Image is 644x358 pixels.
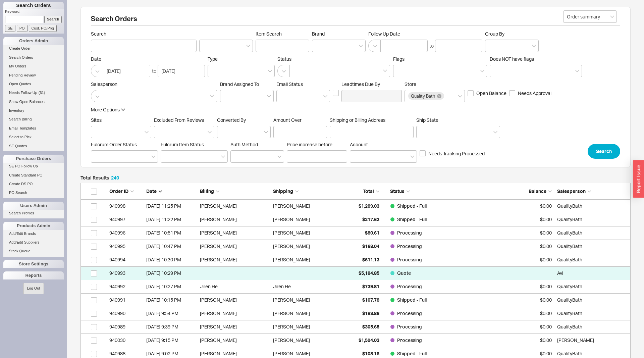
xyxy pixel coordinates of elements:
[312,31,325,37] span: Brand
[3,172,64,179] a: Create Standard PO
[368,31,482,37] span: Follow Up Date
[563,10,617,23] input: Select...
[397,324,422,329] span: Processing
[161,142,204,147] span: Fulcrum Item Status
[109,188,143,195] div: Order ID
[273,253,310,266] div: [PERSON_NAME]
[154,117,204,123] span: Excluded From Reviews
[273,188,293,194] span: Shipping
[164,153,169,160] input: Fulcrum Item Status
[91,106,125,113] button: More Options
[273,226,310,240] div: [PERSON_NAME]
[362,324,379,329] span: $305.65
[80,280,631,294] a: 940992[DATE] 10:27 PMJiren HeJiren He$739.81Processing $0.00QualityBath
[490,56,534,62] span: Does NOT have flags
[211,67,216,75] input: Type
[200,188,214,194] span: Billing
[200,213,270,226] div: [PERSON_NAME]
[3,155,64,163] div: Purchase Orders
[3,181,64,188] a: Create DS PO
[359,337,379,343] span: $1,594.03
[80,320,631,334] a: 940989[DATE] 9:39 PM[PERSON_NAME][PERSON_NAME]$305.65Processing $0.00QualityBath
[91,142,137,147] span: Fulcrum Order Status
[95,153,99,160] input: Fulcrum Order Status
[316,42,320,50] input: Brand
[80,267,631,280] a: 940993[DATE] 10:29 PM$5,184.85Quote Avi
[3,45,64,52] a: Create Order
[3,143,64,150] a: SE Quotes
[109,226,143,240] div: 940996
[362,297,379,303] span: $107.78
[3,89,64,96] a: Needs Follow Up(61)
[362,257,379,262] span: $611.13
[468,90,474,96] input: Open Balance
[246,45,250,47] svg: open menu
[273,320,310,334] div: [PERSON_NAME]
[44,16,62,23] input: Search
[80,253,631,267] a: 940994[DATE] 10:30 PM[PERSON_NAME][PERSON_NAME]$611.13Processing $0.00QualityBath
[208,131,212,134] svg: open menu
[146,199,197,213] div: 9/18/25 11:25 PM
[146,240,197,253] div: 9/18/25 10:47 PM
[557,240,627,253] div: QualityBath
[276,81,303,87] span: Em ​ ail Status
[200,334,270,347] div: [PERSON_NAME]
[397,257,422,262] span: Processing
[596,147,612,155] span: Search
[95,128,99,136] input: Sites
[3,2,64,9] h1: Search Orders
[557,188,586,194] span: Salesperson
[557,266,627,280] div: Avi
[397,284,422,289] span: Processing
[80,294,631,307] a: 940991[DATE] 10:15 PM[PERSON_NAME][PERSON_NAME]$107.78Shipped - Full $0.00QualityBath
[91,81,217,87] span: Salesperson
[146,280,197,293] div: 9/18/25 10:27 PM
[109,280,143,293] div: 940992
[109,334,143,347] div: 940030
[512,199,552,213] div: $0.00
[80,226,631,240] a: 940996[DATE] 10:51 PM[PERSON_NAME][PERSON_NAME]$80.61Processing $0.00QualityBath
[208,56,218,62] span: Type
[512,320,552,334] div: $0.00
[557,188,627,195] div: Salesperson
[200,320,270,334] div: [PERSON_NAME]
[200,253,270,266] div: [PERSON_NAME]
[420,150,426,156] input: Needs Tracking Processed
[273,280,291,293] div: Jiren He
[230,142,258,147] span: Auth Method
[234,153,239,160] input: Auth Method
[29,25,57,32] input: Cust. PO/Proj
[5,25,15,32] input: SE
[273,240,310,253] div: [PERSON_NAME]
[512,307,552,320] div: $0.00
[362,243,379,249] span: $168.04
[428,150,485,157] span: Needs Tracking Processed
[512,334,552,347] div: $0.00
[3,189,64,196] a: PO Search
[3,163,64,170] a: SE PO Follow Up
[277,56,390,62] span: Status
[3,134,64,141] a: Select to Pick
[146,266,197,280] div: 9/18/25 10:29 PM
[200,240,270,253] div: [PERSON_NAME]
[509,90,515,96] input: Needs Approval
[273,188,343,195] div: Shipping
[200,293,270,307] div: [PERSON_NAME]
[146,253,197,266] div: 9/18/25 10:30 PM
[109,188,128,194] span: Order ID
[512,253,552,266] div: $0.00
[146,293,197,307] div: 9/18/25 10:15 PM
[557,320,627,334] div: QualityBath
[557,334,627,347] div: Josh
[405,81,416,87] span: Store
[557,280,627,293] div: QualityBath
[397,67,401,75] input: Flags
[362,216,379,222] span: $217.62
[362,284,379,289] span: $739.81
[3,125,64,132] a: Email Templates
[273,117,327,123] span: Amount Over
[397,337,422,343] span: Processing
[557,199,627,213] div: QualityBath
[91,56,205,62] span: Date
[518,90,551,97] span: Needs Approval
